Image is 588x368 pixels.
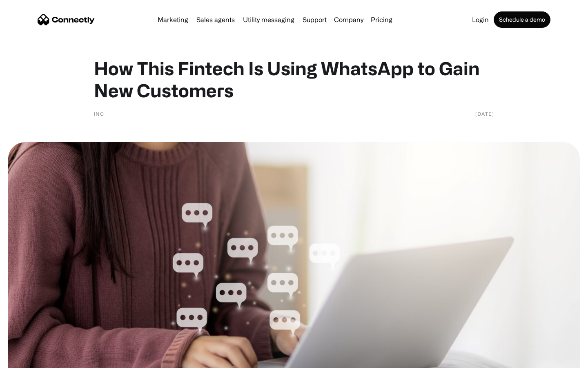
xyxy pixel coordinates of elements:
[8,354,49,365] aside: Language selected: English
[154,16,192,23] a: Marketing
[240,16,298,23] a: Utility messaging
[16,354,49,365] ul: Language list
[334,14,363,25] div: Company
[475,110,494,118] div: [DATE]
[193,16,238,23] a: Sales agents
[494,11,550,28] a: Schedule a demo
[469,16,492,23] a: Login
[94,110,104,118] div: INC
[367,16,396,23] a: Pricing
[94,57,494,101] h1: How This Fintech Is Using WhatsApp to Gain New Customers
[299,16,330,23] a: Support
